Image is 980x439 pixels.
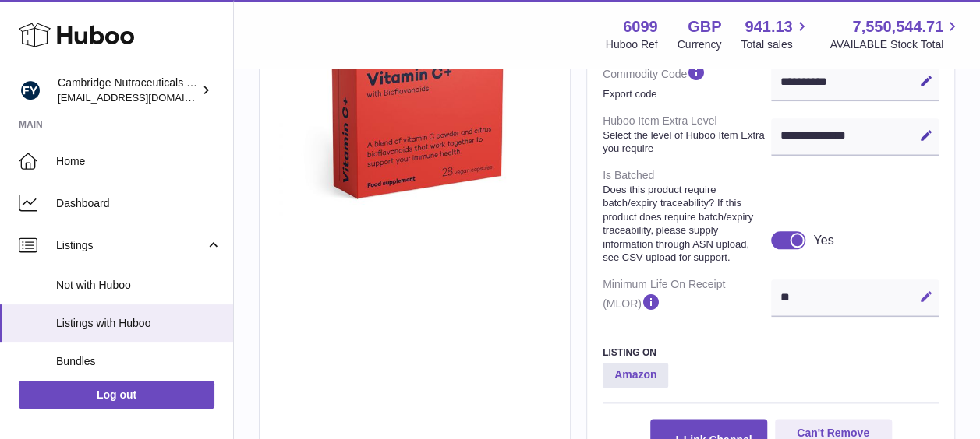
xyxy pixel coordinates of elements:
dt: Is Batched [603,162,771,271]
span: Listings with Huboo [56,316,221,331]
span: Total sales [741,37,810,52]
strong: GBP [688,16,721,37]
span: Dashboard [56,196,221,211]
span: Not with Huboo [56,278,221,293]
span: Home [56,154,221,169]
strong: Select the level of Huboo Item Extra you require [603,128,767,156]
strong: Export code [603,87,767,101]
h3: Listing On [603,346,939,359]
strong: Does this product require batch/expiry traceability? If this product does require batch/expiry tr... [603,183,767,265]
div: Cambridge Nutraceuticals Ltd [58,76,198,105]
div: Huboo Ref [606,37,658,52]
dt: Minimum Life On Receipt (MLOR) [603,271,771,323]
span: AVAILABLE Stock Total [830,37,961,52]
span: 7,550,544.71 [852,16,943,37]
dt: Commodity Code [603,56,771,107]
span: Listings [56,238,205,253]
strong: Amazon [603,363,668,388]
span: 941.13 [745,16,792,37]
div: Currency [678,37,722,52]
span: [EMAIL_ADDRESS][DOMAIN_NAME] [58,91,229,104]
a: Log out [19,381,214,409]
dt: Huboo Item Extra Level [603,107,771,162]
a: 941.13 Total sales [741,16,810,52]
strong: 6099 [623,16,658,37]
a: 7,550,544.71 AVAILABLE Stock Total [830,16,961,52]
span: Bundles [56,354,221,369]
img: internalAdmin-6099@internal.huboo.com [19,79,42,102]
div: Yes [813,232,833,249]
